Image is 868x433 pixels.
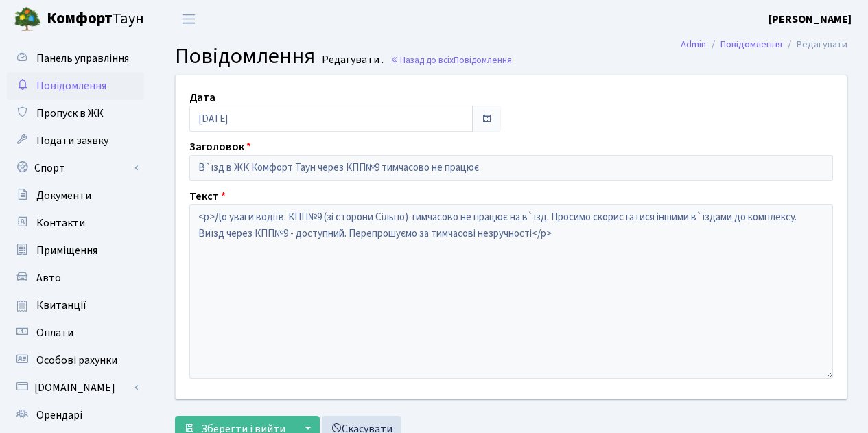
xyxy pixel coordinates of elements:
[36,298,86,313] span: Квитанції
[769,11,852,27] a: [PERSON_NAME]
[7,127,144,154] a: Подати заявку
[681,37,706,51] a: Admin
[7,154,144,182] a: Спорт
[7,209,144,237] a: Контакти
[782,37,847,52] li: Редагувати
[769,12,852,27] b: [PERSON_NAME]
[36,106,104,121] span: Пропуск в ЖК
[189,139,251,155] label: Заголовок
[660,30,868,59] nav: breadcrumb
[7,182,144,209] a: Документи
[36,325,73,340] span: Оплати
[7,45,144,72] a: Панель управління
[720,37,782,51] a: Повідомлення
[7,264,144,292] a: Авто
[390,54,512,67] a: Назад до всіхПовідомлення
[36,133,108,148] span: Подати заявку
[172,8,206,30] button: Переключити навігацію
[36,270,61,285] span: Авто
[47,8,113,30] b: Комфорт
[189,188,226,204] label: Текст
[7,401,144,429] a: Орендарі
[319,54,384,67] small: Редагувати .
[7,347,144,374] a: Особові рахунки
[36,243,97,258] span: Приміщення
[14,5,41,33] img: logo.png
[36,51,129,66] span: Панель управління
[36,408,82,423] span: Орендарі
[36,188,91,203] span: Документи
[7,72,144,100] a: Повідомлення
[7,319,144,347] a: Оплати
[454,54,512,67] span: Повідомлення
[36,78,106,93] span: Повідомлення
[7,100,144,127] a: Пропуск в ЖК
[189,204,833,379] textarea: <p>До уваги водіїв. КПП№9 (зі сторони Сільпо) тимчасово не працює на в`їзд. Просимо скористатися ...
[36,215,85,231] span: Контакти
[36,353,117,368] span: Особові рахунки
[7,237,144,264] a: Приміщення
[7,292,144,319] a: Квитанції
[7,374,144,401] a: [DOMAIN_NAME]
[175,40,315,72] span: Повідомлення
[189,89,215,106] label: Дата
[47,8,144,31] span: Таун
